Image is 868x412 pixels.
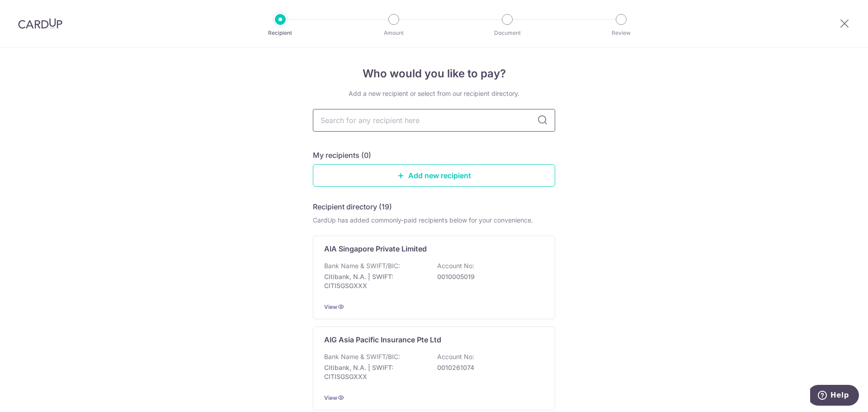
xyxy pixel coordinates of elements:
img: CardUp [18,18,62,29]
input: Search for any recipient here [313,109,555,132]
p: Account No: [437,352,474,361]
a: Add new recipient [313,164,555,187]
h5: My recipients (0) [313,150,371,161]
p: AIA Singapore Private Limited [324,243,427,254]
p: Account No: [437,261,474,270]
p: Amount [360,28,427,38]
a: View [324,394,337,401]
p: Citibank, N.A. | SWIFT: CITISGSGXXX [324,363,425,381]
p: Bank Name & SWIFT/BIC: [324,352,400,361]
iframe: Opens a widget where you can find more information [810,385,859,407]
p: AIG Asia Pacific Insurance Pte Ltd [324,334,441,345]
div: Add a new recipient or select from our recipient directory. [313,89,555,98]
a: View [324,303,337,310]
p: Document [474,28,541,38]
p: Citibank, N.A. | SWIFT: CITISGSGXXX [324,272,425,290]
h4: Who would you like to pay? [313,66,555,82]
p: Bank Name & SWIFT/BIC: [324,261,400,270]
p: 0010005019 [437,272,538,281]
p: 0010261074 [437,363,538,372]
div: CardUp has added commonly-paid recipients below for your convenience. [313,216,555,225]
h5: Recipient directory (19) [313,201,392,212]
p: Review [588,28,655,38]
p: Recipient [247,28,314,38]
